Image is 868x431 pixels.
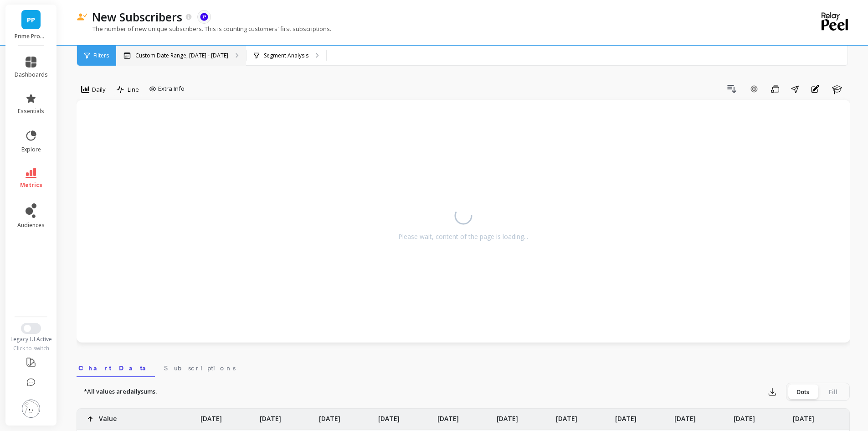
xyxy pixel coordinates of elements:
[22,400,40,418] img: profile picture
[78,363,153,373] span: Chart Data
[17,222,45,229] span: audiences
[5,345,57,352] div: Click to switch
[793,409,814,423] p: [DATE]
[99,409,117,423] p: Value
[21,146,41,153] span: explore
[200,13,208,21] img: api.recharge.svg
[15,33,48,40] p: Prime Prometics™
[18,108,44,115] span: essentials
[164,363,236,373] span: Subscriptions
[126,387,141,395] strong: daily
[27,15,35,25] span: PP
[84,387,157,396] p: *All values are sums.
[734,409,755,423] p: [DATE]
[77,356,850,377] nav: Tabs
[200,409,222,423] p: [DATE]
[92,9,182,25] p: New Subscribers
[788,384,818,399] div: Dots
[615,409,637,423] p: [DATE]
[398,232,528,241] div: Please wait, content of the page is loading...
[437,409,459,423] p: [DATE]
[77,13,87,21] img: header icon
[92,85,106,94] span: Daily
[264,52,308,59] p: Segment Analysis
[21,323,41,334] button: Switch to New UI
[158,84,185,93] span: Extra Info
[497,409,518,423] p: [DATE]
[128,85,139,94] span: Line
[93,52,109,59] span: Filters
[15,71,48,78] span: dashboards
[20,182,42,189] span: metrics
[5,336,57,343] div: Legacy UI Active
[319,409,340,423] p: [DATE]
[135,52,228,59] p: Custom Date Range, [DATE] - [DATE]
[77,25,331,33] p: The number of new unique subscribers. This is counting customers' first subscriptions.
[818,384,848,399] div: Fill
[674,409,696,423] p: [DATE]
[378,409,400,423] p: [DATE]
[260,409,281,423] p: [DATE]
[556,409,577,423] p: [DATE]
